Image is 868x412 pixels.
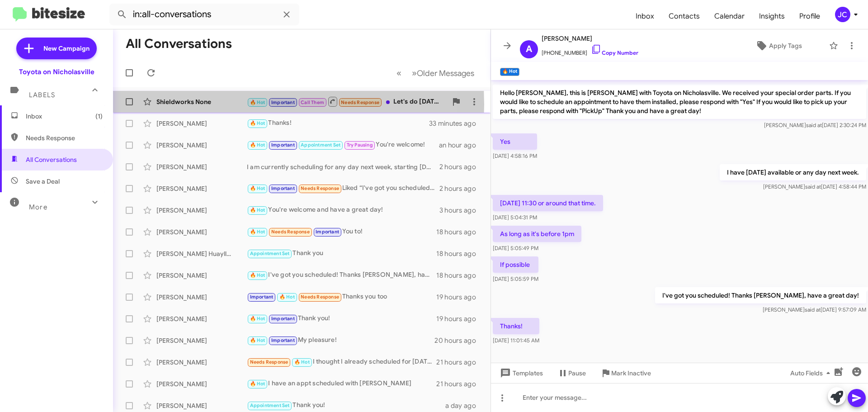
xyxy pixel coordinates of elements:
[301,99,324,105] span: Call Them
[250,381,265,387] span: 🔥 Hot
[498,365,543,381] span: Templates
[436,379,483,388] div: 21 hours ago
[493,85,866,119] p: Hello [PERSON_NAME], this is [PERSON_NAME] with Toyota on Nicholasville. We received your special...
[493,337,539,344] span: [DATE] 11:01:45 AM
[491,365,550,381] button: Templates
[156,336,247,345] div: [PERSON_NAME]
[271,229,310,235] span: Needs Response
[247,183,439,194] div: Liked “I've got you scheduled! You're welcome. Thanks [PERSON_NAME], have a great day!”
[271,185,295,191] span: Important
[493,318,539,334] p: Thanks!
[805,183,821,190] span: said at
[591,49,638,56] a: Copy Number
[396,67,401,79] span: «
[341,99,379,105] span: Needs Response
[550,365,593,381] button: Pause
[436,271,483,280] div: 18 hours ago
[250,272,265,278] span: 🔥 Hot
[493,256,538,273] p: If possible
[95,112,103,121] span: (1)
[429,119,483,128] div: 33 minutes ago
[250,229,265,235] span: 🔥 Hot
[156,97,247,106] div: Shieldworks None
[439,206,483,215] div: 3 hours ago
[436,227,483,237] div: 18 hours ago
[301,294,339,300] span: Needs Response
[156,141,247,150] div: [PERSON_NAME]
[294,359,310,365] span: 🔥 Hot
[156,271,247,280] div: [PERSON_NAME]
[126,37,232,51] h1: All Conversations
[732,38,825,54] button: Apply Tags
[247,335,434,346] div: My pleasure!
[391,64,407,82] button: Previous
[156,379,247,388] div: [PERSON_NAME]
[764,122,866,128] span: [PERSON_NAME] [DATE] 2:30:24 PM
[247,227,436,237] div: You to!
[250,251,290,256] span: Appointment Set
[301,185,339,191] span: Needs Response
[250,185,265,191] span: 🔥 Hot
[611,365,651,381] span: Mark Inactive
[707,3,752,29] a: Calendar
[29,203,47,211] span: More
[247,162,439,171] div: I am currently scheduling for any day next week, starting [DATE].
[493,245,538,251] span: [DATE] 5:05:49 PM
[26,177,60,186] span: Save a Deal
[247,248,436,259] div: Thank you
[493,152,537,159] span: [DATE] 4:58:16 PM
[156,119,247,128] div: [PERSON_NAME]
[628,3,661,29] a: Inbox
[805,306,821,313] span: said at
[783,365,841,381] button: Auto Fields
[29,91,55,99] span: Labels
[526,42,532,57] span: A
[445,401,483,410] div: a day ago
[26,112,103,121] span: Inbox
[436,249,483,258] div: 18 hours ago
[247,270,436,280] div: I've got you scheduled! Thanks [PERSON_NAME], have a great day!
[247,118,429,128] div: Thanks!
[156,184,247,193] div: [PERSON_NAME]
[493,214,537,221] span: [DATE] 5:04:31 PM
[790,365,834,381] span: Auto Fields
[763,306,866,313] span: [PERSON_NAME] [DATE] 9:57:09 AM
[156,401,247,410] div: [PERSON_NAME]
[250,294,274,300] span: Important
[19,67,94,76] div: Toyota on Nicholasville
[26,133,103,142] span: Needs Response
[769,38,802,54] span: Apply Tags
[434,336,483,345] div: 20 hours ago
[156,249,247,258] div: [PERSON_NAME] Huayllani-[PERSON_NAME]
[792,3,827,29] a: Profile
[250,316,265,322] span: 🔥 Hot
[250,99,265,105] span: 🔥 Hot
[250,403,290,408] span: Appointment Set
[720,164,866,180] p: I have [DATE] available or any day next week.
[250,142,265,148] span: 🔥 Hot
[417,68,474,78] span: Older Messages
[43,44,90,53] span: New Campaign
[156,227,247,237] div: [PERSON_NAME]
[752,3,792,29] a: Insights
[347,142,373,148] span: Try Pausing
[493,275,538,282] span: [DATE] 5:05:59 PM
[806,122,822,128] span: said at
[250,359,288,365] span: Needs Response
[655,287,866,303] p: I've got you scheduled! Thanks [PERSON_NAME], have a great day!
[247,379,436,389] div: I have an appt scheduled with [PERSON_NAME]
[763,183,866,190] span: [PERSON_NAME] [DATE] 4:58:44 PM
[16,38,97,59] a: New Campaign
[271,142,295,148] span: Important
[247,313,436,324] div: Thank you!
[156,358,247,367] div: [PERSON_NAME]
[247,96,447,107] div: Let's do [DATE] 11th at noon if that works
[542,44,638,57] span: [PHONE_NUMBER]
[301,142,340,148] span: Appointment Set
[156,162,247,171] div: [PERSON_NAME]
[661,3,707,29] a: Contacts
